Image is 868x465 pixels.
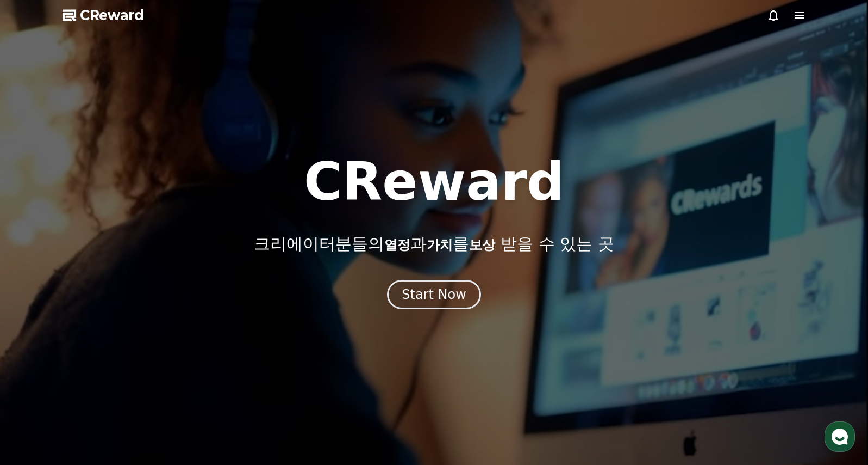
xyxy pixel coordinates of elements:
[387,280,481,309] button: Start Now
[384,237,410,253] span: 열정
[427,237,453,253] span: 가치
[304,156,564,208] h1: CReward
[387,291,481,301] a: Start Now
[168,362,181,370] span: 설정
[80,7,144,24] span: CReward
[34,362,41,370] span: 홈
[254,234,614,254] p: 크리에이터분들의 과 를 받을 수 있는 곳
[140,345,209,372] a: 설정
[72,345,140,372] a: 대화
[3,345,72,372] a: 홈
[99,362,113,371] span: 대화
[469,237,495,253] span: 보상
[402,286,466,303] div: Start Now
[63,7,144,24] a: CReward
